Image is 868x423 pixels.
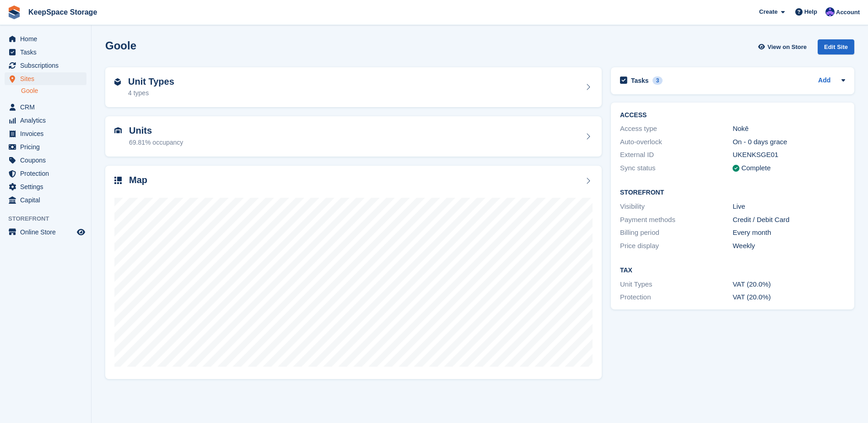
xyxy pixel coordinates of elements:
div: VAT (20.0%) [733,292,845,303]
a: menu [5,127,86,140]
a: menu [5,72,86,85]
div: On - 0 days grace [733,137,845,147]
a: menu [5,180,86,193]
span: CRM [20,101,75,114]
div: UKENKSGE01 [733,150,845,160]
a: Add [818,76,830,86]
a: menu [5,101,86,114]
div: Edit Site [818,39,854,54]
div: Every month [733,228,845,238]
img: map-icn-33ee37083ee616e46c38cad1a60f524a97daa1e2b2c8c0bc3eb3415660979fc1.svg [114,177,122,184]
div: Credit / Debit Card [733,215,845,225]
a: View on Store [757,39,810,54]
a: menu [5,114,86,127]
div: Price display [620,241,733,251]
div: Billing period [620,228,733,238]
h2: ACCESS [620,112,845,119]
a: menu [5,46,86,59]
h2: Unit Types [128,76,174,87]
img: stora-icon-8386f47178a22dfd0bd8f6a31ec36ba5ce8667c1dd55bd0f319d3a0aa187defe.svg [7,5,21,19]
div: Live [733,201,845,212]
span: Online Store [20,226,75,239]
div: Auto-overlock [620,137,733,147]
div: Sync status [620,163,733,174]
a: menu [5,226,86,239]
div: Complete [741,163,771,174]
div: Unit Types [620,279,733,290]
span: Invoices [20,127,75,140]
div: Protection [620,292,733,303]
span: Protection [20,167,75,180]
div: Payment methods [620,215,733,225]
span: Storefront [8,214,91,223]
h2: Units [129,125,183,136]
span: Subscriptions [20,59,75,72]
span: Analytics [20,114,75,127]
div: 69.81% occupancy [129,138,183,147]
a: menu [5,141,86,153]
h2: Goole [105,39,136,52]
a: menu [5,194,86,206]
div: 4 types [128,88,174,98]
span: View on Store [767,43,807,52]
a: KeepSpace Storage [25,5,101,20]
h2: Map [129,175,147,185]
img: unit-icn-7be61d7bf1b0ce9d3e12c5938cc71ed9869f7b940bace4675aadf7bd6d80202e.svg [114,127,122,134]
span: Pricing [20,141,75,153]
span: Capital [20,194,75,206]
div: VAT (20.0%) [733,279,845,290]
span: Settings [20,180,75,193]
span: Coupons [20,154,75,167]
a: menu [5,33,86,45]
div: 3 [652,76,663,85]
a: menu [5,59,86,72]
span: Create [759,7,777,16]
a: Preview store [75,227,86,238]
a: Units 69.81% occupancy [105,116,602,157]
a: menu [5,167,86,180]
a: Map [105,166,602,380]
div: Visibility [620,201,733,212]
h2: Tax [620,267,845,274]
div: Weekly [733,241,845,251]
span: Home [20,33,75,45]
a: Unit Types 4 types [105,67,602,108]
div: Access type [620,124,733,134]
a: Edit Site [818,39,854,58]
img: unit-type-icn-2b2737a686de81e16bb02015468b77c625bbabd49415b5ef34ead5e3b44a266d.svg [114,78,121,86]
span: Tasks [20,46,75,59]
span: Account [836,8,860,17]
div: External ID [620,150,733,160]
h2: Tasks [631,76,649,85]
span: Sites [20,72,75,85]
a: menu [5,154,86,167]
div: Nokē [733,124,845,134]
a: Goole [21,87,86,95]
span: Help [804,7,817,16]
h2: Storefront [620,189,845,196]
img: Chloe Clark [825,7,835,16]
